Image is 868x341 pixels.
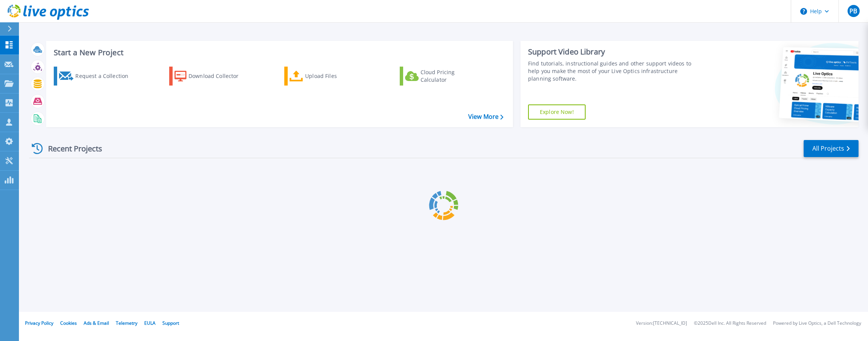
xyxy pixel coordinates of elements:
a: Ads & Email [84,320,109,326]
a: All Projects [804,140,859,157]
a: Download Collector [169,67,254,86]
li: Powered by Live Optics, a Dell Technology [773,321,861,326]
div: Find tutorials, instructional guides and other support videos to help you make the most of your L... [528,60,702,83]
h3: Start a New Project [54,48,503,57]
div: Download Collector [189,69,249,84]
a: Explore Now! [528,104,586,120]
a: Cookies [60,320,77,326]
a: Privacy Policy [25,320,53,326]
a: Request a Collection [54,67,138,86]
a: Cloud Pricing Calculator [400,67,484,86]
span: PB [849,8,857,14]
div: Request a Collection [75,69,136,84]
div: Recent Projects [29,139,112,158]
li: © 2025 Dell Inc. All Rights Reserved [694,321,766,326]
div: Upload Files [305,69,366,84]
a: View More [468,113,503,120]
a: EULA [144,320,156,326]
a: Telemetry [116,320,137,326]
a: Support [162,320,179,326]
li: Version: [TECHNICAL_ID] [636,321,687,326]
div: Support Video Library [528,47,702,57]
a: Upload Files [284,67,369,86]
div: Cloud Pricing Calculator [421,69,481,84]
